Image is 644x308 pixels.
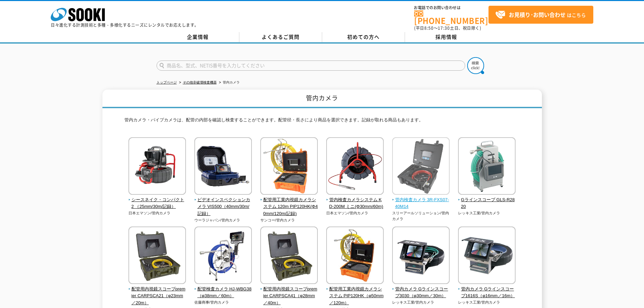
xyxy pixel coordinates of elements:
[326,137,384,196] img: 管内検査カメラシステム KD-200M ミニ(Φ30mm/60m)
[194,300,252,305] p: 佐藤商事/管内カメラ
[458,279,516,300] a: 管内カメラ Gラインスコープ1616S（φ16mm／16m）
[458,190,516,210] a: Gラインスコープ GLS-R2820
[509,10,566,19] strong: お見積り･お問い合わせ
[194,196,252,217] span: ビデオインスペクションカメラ VIS500（40mm/30m/記録）
[414,10,488,24] a: [PHONE_NUMBER]
[124,117,520,127] p: 管内カメラ・パイプカメラは、配管の内部を確認し検査することができます。配管径・長さにより商品を選択できます。記録が取れる商品もあります。
[157,32,239,42] a: 企業情報
[392,210,450,221] p: スリーアールソリューション/管内カメラ
[128,210,186,216] p: 日本エマソン/管内カメラ
[458,286,516,300] span: 管内カメラ Gラインスコープ1616S（φ16mm／16m）
[347,33,380,41] span: 初めての方へ
[102,90,542,108] h1: 管内カメラ
[128,190,186,210] a: シースネイク・コンパクト2 （25mm/30m/記録）
[128,286,186,307] span: 配管用内視鏡スコープpremier CARPSCA21（φ23mm／20m）
[128,137,186,196] img: シースネイク・コンパクト2 （25mm/30m/記録）
[194,137,252,196] img: ビデオインスペクションカメラ VIS500（40mm/30m/記録）
[260,227,318,286] img: 配管用内視鏡スコープpremier CARPSCA41（φ28mm／40m）
[414,25,481,31] span: (平日 ～ 土日、祝日除く)
[392,137,450,196] img: 管内検査カメラ 3R-FXS07-40M14
[128,196,186,211] span: シースネイク・コンパクト2 （25mm/30m/記録）
[183,80,217,84] a: その他非破壊検査機器
[405,32,488,42] a: 採用情報
[218,79,240,86] li: 管内カメラ
[157,61,465,71] input: 商品名、型式、NETIS番号を入力してください
[326,227,384,286] img: 配管用工業内視鏡カメラシステム PIP120HK（φ50mm／120m）
[194,279,252,300] a: 配管検査カメラ HJ-WBG38（φ38mm／60m）
[392,300,450,305] p: レッキス工業/管内カメラ
[458,300,516,305] p: レッキス工業/管内カメラ
[392,227,450,286] img: 管内カメラ Gラインスコープ3030（φ30mm／30m）
[414,6,488,10] span: お電話でのお問い合わせは
[260,190,318,217] a: 配管用工業内視鏡カメラシステム 120m PIP120HK(Φ40mm/120m/記録)
[326,190,384,210] a: 管内検査カメラシステム KD-200M ミニ(Φ30mm/60m)
[392,196,450,211] span: 管内検査カメラ 3R-FXS07-40M14
[458,196,516,211] span: Gラインスコープ GLS-R2820
[392,286,450,300] span: 管内カメラ Gラインスコープ3030（φ30mm／30m）
[239,32,322,42] a: よくあるご質問
[260,217,318,223] p: サンコー/管内カメラ
[458,227,516,286] img: 管内カメラ Gラインスコープ1616S（φ16mm／16m）
[458,210,516,216] p: レッキス工業/管内カメラ
[51,23,199,27] p: 日々進化する計測技術と多種・多様化するニーズにレンタルでお応えします。
[128,279,186,307] a: 配管用内視鏡スコープpremier CARPSCA21（φ23mm／20m）
[322,32,405,42] a: 初めての方へ
[260,196,318,217] span: 配管用工業内視鏡カメラシステム 120m PIP120HK(Φ40mm/120m/記録)
[488,6,593,24] a: お見積り･お問い合わせはこちら
[260,279,318,307] a: 配管用内視鏡スコープpremier CARPSCA41（φ28mm／40m）
[495,10,586,20] span: はこちら
[128,227,186,286] img: 配管用内視鏡スコープpremier CARPSCA21（φ23mm／20m）
[194,227,252,286] img: 配管検査カメラ HJ-WBG38（φ38mm／60m）
[392,190,450,210] a: 管内検査カメラ 3R-FXS07-40M14
[194,286,252,300] span: 配管検査カメラ HJ-WBG38（φ38mm／60m）
[260,137,318,196] img: 配管用工業内視鏡カメラシステム 120m PIP120HK(Φ40mm/120m/記録)
[260,286,318,307] span: 配管用内視鏡スコープpremier CARPSCA41（φ28mm／40m）
[458,137,516,196] img: Gラインスコープ GLS-R2820
[326,196,384,211] span: 管内検査カメラシステム KD-200M ミニ(Φ30mm/60m)
[326,279,384,307] a: 配管用工業内視鏡カメラシステム PIP120HK（φ50mm／120m）
[157,80,177,84] a: トップページ
[424,25,434,31] span: 8:50
[326,286,384,307] span: 配管用工業内視鏡カメラシステム PIP120HK（φ50mm／120m）
[194,190,252,217] a: ビデオインスペクションカメラ VIS500（40mm/30m/記録）
[467,57,484,74] img: btn_search.png
[194,217,252,223] p: ウーラジャパン/管内カメラ
[326,210,384,216] p: 日本エマソン/管内カメラ
[392,279,450,300] a: 管内カメラ Gラインスコープ3030（φ30mm／30m）
[438,25,450,31] span: 17:30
